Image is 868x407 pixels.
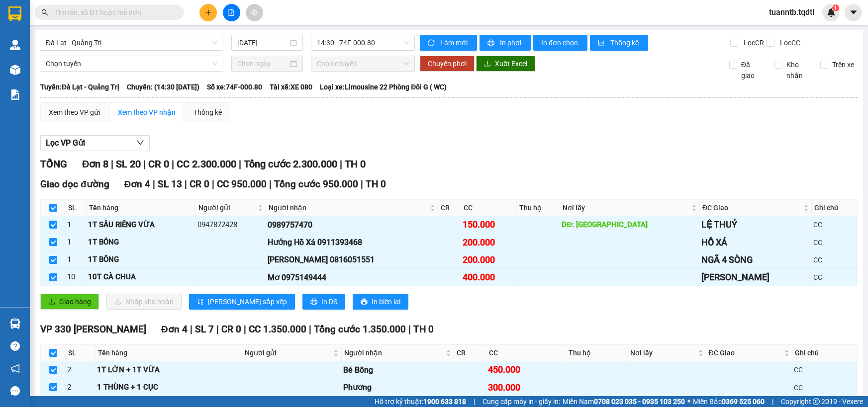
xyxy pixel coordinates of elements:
[268,271,437,284] div: Mơ 0975149444
[701,253,810,267] div: NGÃ 4 SÒNG
[463,218,515,232] div: 150.000
[96,345,242,361] th: Tên hàng
[454,345,486,361] th: CR
[361,298,368,306] span: printer
[813,237,856,248] div: CC
[10,386,20,396] span: message
[88,271,194,283] div: 10T CÀ CHUA
[190,324,193,335] span: |
[268,253,437,266] div: [PERSON_NAME] 0816051551
[484,60,491,68] span: download
[812,200,858,216] th: Ghi chú
[97,382,240,394] div: 1 THÙNG + 1 CỤC
[40,294,99,310] button: uploadGiao hàng
[488,363,564,377] div: 450.000
[177,158,236,170] span: CC 2.300.000
[500,37,523,48] span: In phơi
[8,6,21,21] img: logo-vxr
[709,347,782,358] span: ĐC Giao
[40,324,146,335] span: VP 330 [PERSON_NAME]
[476,56,535,72] button: downloadXuất Excel
[67,364,94,376] div: 2
[189,294,295,310] button: sort-ascending[PERSON_NAME] sắp xếp
[148,158,169,170] span: CR 0
[82,158,108,170] span: Đơn 8
[143,158,146,170] span: |
[320,81,447,92] span: Loại xe: Limousine 22 Phòng Đôi G ( WC)
[517,200,560,216] th: Thu hộ
[482,396,560,407] span: Cung cấp máy in - giấy in:
[223,4,240,21] button: file-add
[87,200,196,216] th: Tên hàng
[594,398,685,406] strong: 0708 023 035 - 0935 103 250
[408,324,411,335] span: |
[845,4,862,21] button: caret-down
[463,236,515,249] div: 200.000
[562,219,698,231] div: DĐ: [GEOGRAPHIC_DATA]
[55,7,172,18] input: Tìm tên, số ĐT hoặc mã đơn
[566,345,628,361] th: Thu hộ
[463,270,515,284] div: 400.000
[193,107,222,118] div: Thống kê
[172,158,174,170] span: |
[310,298,317,306] span: printer
[127,81,199,92] span: Chuyến: (14:30 [DATE])
[474,396,475,407] span: |
[246,4,263,21] button: aim
[158,178,182,190] span: SL 13
[268,219,437,231] div: 0989757470
[366,178,386,190] span: TH 0
[118,107,176,118] div: Xem theo VP nhận
[345,158,366,170] span: TH 0
[228,9,235,16] span: file-add
[205,9,212,16] span: plus
[46,56,217,71] span: Chọn tuyến
[66,200,87,216] th: SL
[440,37,469,48] span: Làm mới
[309,324,311,335] span: |
[361,178,363,190] span: |
[67,271,85,283] div: 10
[772,396,773,407] span: |
[480,35,531,51] button: printerIn phơi
[533,35,587,51] button: In đơn chọn
[153,178,155,190] span: |
[693,396,765,407] span: Miền Bắc
[251,9,258,16] span: aim
[701,236,810,249] div: HỒ XÁ
[702,202,801,213] span: ĐC Giao
[269,202,428,213] span: Người nhận
[208,296,287,307] span: [PERSON_NAME] sắp xếp
[420,35,477,51] button: syncLàm mới
[10,319,20,329] img: warehouse-icon
[10,341,20,351] span: question-circle
[111,158,113,170] span: |
[207,81,262,92] span: Số xe: 74F-000.80
[40,158,67,170] span: TỔNG
[701,218,810,232] div: LỆ THUỶ
[438,200,461,216] th: CR
[495,58,527,69] span: Xuất Excel
[461,200,517,216] th: CC
[813,272,856,283] div: CC
[66,345,96,361] th: SL
[244,324,246,335] span: |
[106,294,182,310] button: downloadNhập kho nhận
[270,81,312,92] span: Tài xế: XE 080
[610,37,640,48] span: Thống kê
[185,178,187,190] span: |
[49,107,100,118] div: Xem theo VP gửi
[737,59,767,81] span: Đã giao
[722,398,765,406] strong: 0369 525 060
[67,382,94,394] div: 2
[10,364,20,373] span: notification
[40,135,150,151] button: Lọc VP Gửi
[67,254,85,266] div: 1
[834,4,837,11] span: 1
[249,324,306,335] span: CC 1.350.000
[239,158,241,170] span: |
[701,270,810,284] div: [PERSON_NAME]
[116,158,141,170] span: SL 20
[832,4,839,11] sup: 1
[221,324,241,335] span: CR 0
